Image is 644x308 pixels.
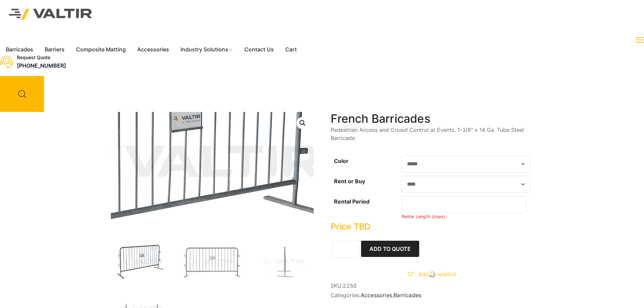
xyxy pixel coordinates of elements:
[239,45,280,55] a: Contact Us
[175,45,239,55] a: Industry Solutions
[393,292,421,299] a: Barricades
[331,292,533,299] span: Categories: ,
[280,45,303,55] a: Cart
[343,282,357,289] span: 2250
[39,45,70,55] a: Barriers
[182,244,243,280] img: FrenchBar_Front-1.jpg
[334,178,365,185] label: Rent or Buy
[402,214,446,219] small: Rental Length (days)
[331,194,402,221] th: Rental Period
[331,283,533,289] span: SKU:
[334,158,349,164] label: Color
[253,244,314,280] img: FrenchBar_Side.jpg
[331,221,371,232] bdi: Price TBD
[332,241,359,258] input: Product quantity
[361,292,392,299] a: Accessories
[132,45,175,55] a: Accessories
[111,244,172,280] img: FrenchBar_3Q-1.jpg
[70,45,132,55] a: Composite Matting
[636,35,644,44] button: menu toggle
[331,126,533,142] p: Pedestrian Access and Crowd Control at Events. 1-3/8″ x 14 Ga. Tube Steel Barricade
[361,241,419,257] button: Add to Quote
[17,62,66,69] a: [PHONE_NUMBER]
[17,55,66,61] div: Request Quote
[331,112,430,125] h1: French Barricades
